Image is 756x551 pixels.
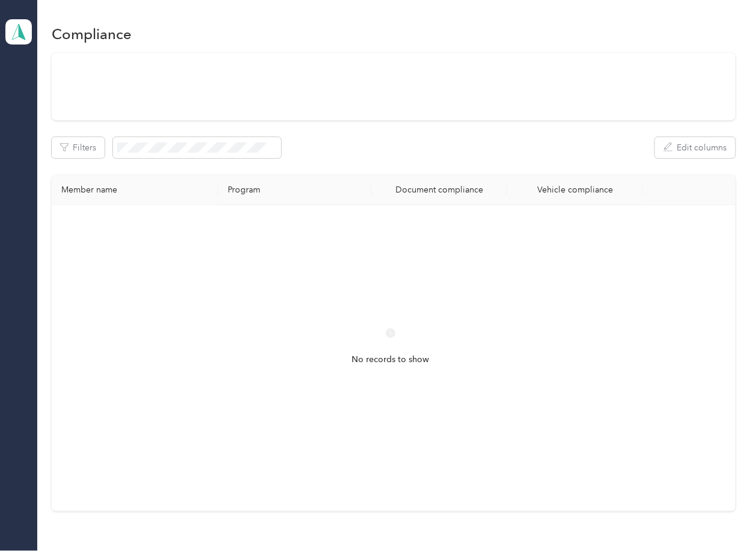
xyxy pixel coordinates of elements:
span: No records to show [352,353,430,366]
div: Vehicle compliance [517,185,633,195]
div: Document compliance [382,185,498,195]
button: Edit columns [655,137,736,158]
iframe: Everlance-gr Chat Button Frame [689,484,756,551]
th: Member name [52,175,218,205]
th: Program [218,175,372,205]
h1: Compliance [52,28,132,40]
button: Filters [52,137,105,158]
